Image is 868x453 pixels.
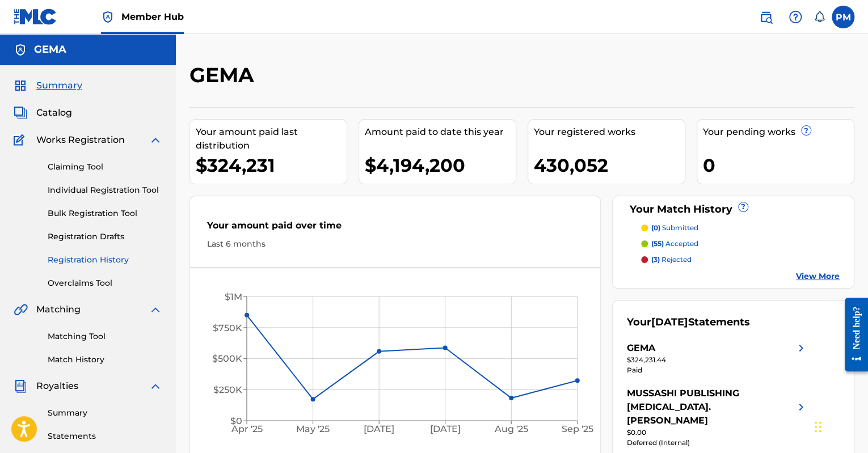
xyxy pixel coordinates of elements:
[36,303,81,316] span: Matching
[627,387,794,427] div: MUSSASHI PUBLISHING [MEDICAL_DATA]. [PERSON_NAME]
[832,6,854,28] div: User Menu
[14,303,28,316] img: Matching
[36,379,78,393] span: Royalties
[651,316,688,328] span: [DATE]
[36,79,82,92] span: Summary
[48,277,162,289] a: Overclaims Tool
[48,407,162,419] a: Summary
[207,219,583,238] div: Your amount paid over time
[815,410,821,444] div: Ziehen
[814,11,825,23] div: Notifications
[627,427,808,438] div: $0.00
[794,387,808,427] img: right chevron icon
[213,384,242,395] tspan: $250K
[14,79,27,92] img: Summary
[14,43,27,57] img: Accounts
[534,125,685,139] div: Your registered works
[101,10,115,24] img: Top Rightsholder
[296,424,330,434] tspan: May '25
[562,424,593,434] tspan: Sep '25
[48,254,162,266] a: Registration History
[627,365,808,375] div: Paid
[14,79,82,92] a: SummarySummary
[627,387,808,448] a: MUSSASHI PUBLISHING [MEDICAL_DATA]. [PERSON_NAME]right chevron icon$0.00Deferred (Internal)
[149,379,162,393] img: expand
[48,354,162,366] a: Match History
[641,223,840,233] a: (0) submitted
[651,239,664,248] span: (55)
[802,126,811,135] span: ?
[739,202,748,211] span: ?
[796,270,840,282] a: View More
[48,331,162,342] a: Matching Tool
[755,6,777,28] a: Public Search
[14,106,27,120] img: Catalog
[149,133,162,147] img: expand
[365,153,516,178] div: $4,194,200
[627,438,808,448] div: Deferred (Internal)
[811,399,868,453] iframe: Chat Widget
[651,255,692,265] p: rejected
[14,9,57,25] img: MLC Logo
[627,341,808,375] a: GEMAright chevron icon$324,231.44Paid
[14,106,72,120] a: CatalogCatalog
[14,133,28,147] img: Works Registration
[48,184,162,196] a: Individual Registration Tool
[703,125,854,139] div: Your pending works
[36,133,125,147] span: Works Registration
[784,6,807,28] div: Help
[36,106,72,120] span: Catalog
[430,424,461,434] tspan: [DATE]
[230,416,242,426] tspan: $0
[225,291,242,302] tspan: $1M
[48,161,162,173] a: Claiming Tool
[794,341,808,355] img: right chevron icon
[651,255,660,264] span: (3)
[703,153,854,178] div: 0
[48,208,162,219] a: Bulk Registration Tool
[231,424,263,434] tspan: Apr '25
[149,303,162,316] img: expand
[641,239,840,249] a: (55) accepted
[811,399,868,453] div: Chat-Widget
[196,125,347,153] div: Your amount paid last distribution
[189,62,260,88] h2: GEMA
[627,315,750,330] div: Your Statements
[627,355,808,365] div: $324,231.44
[34,43,66,56] h5: GEMA
[759,10,773,24] img: search
[48,430,162,442] a: Statements
[651,223,660,232] span: (0)
[651,223,698,233] p: submitted
[627,341,655,355] div: GEMA
[207,238,583,250] div: Last 6 months
[48,231,162,243] a: Registration Drafts
[651,239,698,249] p: accepted
[641,255,840,265] a: (3) rejected
[121,10,184,23] span: Member Hub
[364,424,394,434] tspan: [DATE]
[627,202,840,217] div: Your Match History
[196,153,347,178] div: $324,231
[14,379,27,393] img: Royalties
[365,125,516,139] div: Amount paid to date this year
[836,289,868,380] iframe: Resource Center
[534,153,685,178] div: 430,052
[789,10,802,24] img: help
[212,353,242,364] tspan: $500K
[494,424,528,434] tspan: Aug '25
[213,322,242,333] tspan: $750K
